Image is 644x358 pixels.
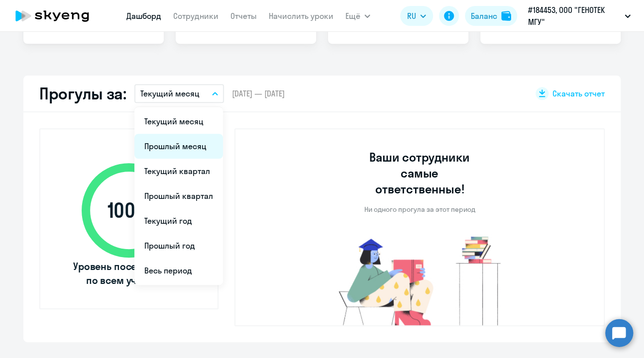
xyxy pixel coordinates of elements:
[552,88,605,99] span: Скачать отчет
[134,84,224,103] button: Текущий месяц
[345,6,370,26] button: Ещё
[320,234,520,325] img: no-truants
[126,11,161,21] a: Дашборд
[72,260,186,287] span: Уровень посещаемости по всем ученикам
[39,84,126,103] h2: Прогулы за:
[400,6,433,26] button: RU
[173,11,218,21] a: Сотрудники
[356,149,484,197] h3: Ваши сотрудники самые ответственные!
[407,10,416,22] span: RU
[465,6,517,26] button: Балансbalance
[345,10,360,22] span: Ещё
[140,88,200,99] p: Текущий месяц
[230,11,257,21] a: Отчеты
[72,198,186,222] span: 100 %
[501,11,511,21] img: balance
[134,107,223,285] ul: Ещё
[269,11,333,21] a: Начислить уроки
[523,4,636,28] button: #184453, ООО "ГЕНОТЕК МГУ"
[471,10,497,22] div: Баланс
[528,4,621,28] p: #184453, ООО "ГЕНОТЕК МГУ"
[232,88,285,99] span: [DATE] — [DATE]
[364,205,475,214] p: Ни одного прогула за этот период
